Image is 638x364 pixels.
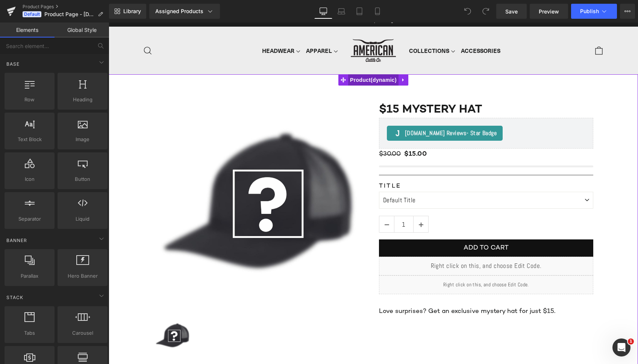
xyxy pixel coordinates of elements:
[60,96,105,104] span: Heading
[7,135,52,143] span: Text Block
[7,272,52,280] span: Parallax
[620,4,635,19] button: More
[23,11,41,17] span: Default
[76,12,454,45] div: Primary
[296,127,318,137] span: $15.00
[332,4,350,19] a: Laptop
[60,329,105,337] span: Carousel
[460,4,475,19] button: Undo
[270,160,485,169] label: Title
[530,4,568,19] a: Preview
[270,272,447,294] div: Love surprises? Get an exclusive mystery hat for just $15.
[368,4,386,19] a: Mobile
[7,96,52,104] span: Row
[270,128,292,135] span: $30.00
[571,4,617,19] button: Publish
[242,17,287,39] img: Black and white logo for "American Cattle Co." The word "AMERICAN" is in large capital letters ab...
[155,8,214,15] div: Assigned Products
[539,8,559,15] span: Preview
[60,175,105,183] span: Button
[270,217,485,234] button: Add To Cart
[358,107,388,114] span: - Star Badge
[7,175,52,183] span: Icon
[7,215,52,223] span: Separator
[580,8,599,14] span: Publish
[628,338,634,344] span: 1
[45,295,83,332] img: The $15 Mystery Hat from Rural Cloth is a black baseball cap with a slightly curved brim and a me...
[239,52,290,63] span: Product
[349,21,395,35] a: Accessories
[60,215,105,223] span: Liquid
[7,329,52,337] span: Tabs
[296,106,388,115] span: [DOMAIN_NAME] Reviews
[6,60,20,68] span: Base
[6,237,28,244] span: Banner
[297,21,349,35] summary: Collections
[45,74,259,288] img: $15 Mystery Hat
[290,52,300,63] a: Expand / Collapse
[314,4,332,19] a: Desktop
[150,21,194,35] summary: Headwear
[270,81,374,94] span: $15 Mystery Hat
[60,272,105,280] span: Hero Banner
[55,23,109,38] a: Global Style
[6,294,24,301] span: Stack
[194,21,232,35] summary: Apparel
[23,4,109,10] a: Product Pages
[35,12,76,45] div: Primary
[350,4,368,19] a: Tablet
[123,8,141,15] span: Library
[355,222,400,229] span: Add To Cart
[478,4,493,19] button: Redo
[60,135,105,143] span: Image
[44,11,95,17] span: Product Page - [DATE] 16:45:33
[109,4,146,19] a: New Library
[45,295,85,334] a: The $15 Mystery Hat from Rural Cloth is a black baseball cap with a slightly curved brim and a me...
[612,338,630,356] iframe: Intercom live chat
[505,8,518,15] span: Save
